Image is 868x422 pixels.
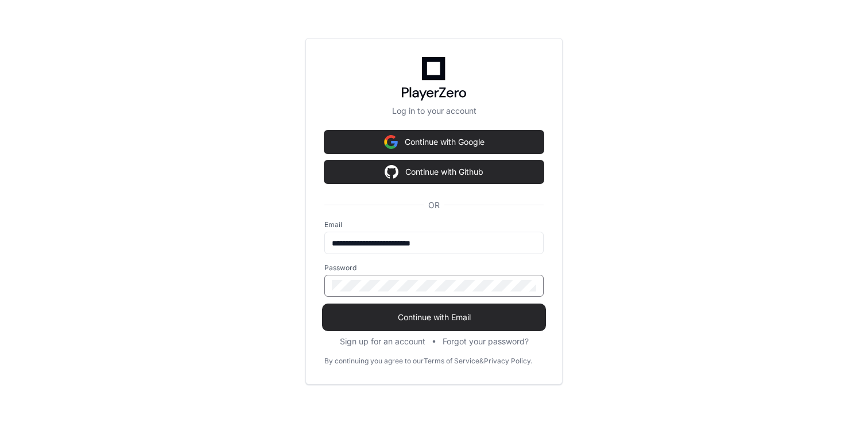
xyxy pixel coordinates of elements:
label: Password [324,263,544,273]
button: Continue with Email [324,306,544,329]
img: Sign in with google [384,131,398,154]
div: & [479,356,484,366]
p: Log in to your account [324,105,544,117]
button: Forgot your password? [443,336,529,347]
img: Sign in with google [385,160,398,183]
label: Email [324,220,544,229]
div: By continuing you agree to our [324,356,424,366]
a: Terms of Service [424,356,479,366]
a: Privacy Policy. [484,356,532,366]
button: Continue with Github [324,160,544,183]
span: Continue with Email [324,312,544,323]
span: OR [424,200,444,211]
button: Sign up for an account [340,336,425,347]
button: Continue with Google [324,131,544,154]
